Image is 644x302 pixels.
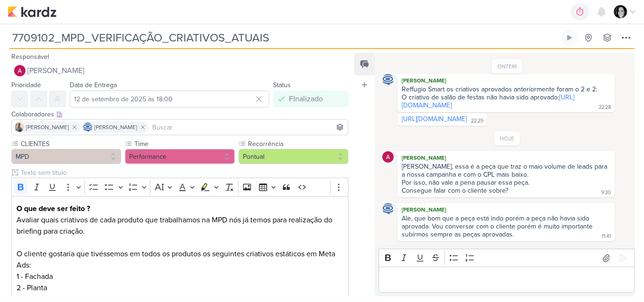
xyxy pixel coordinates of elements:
[402,214,594,238] div: Ale, que bom que a peça está indo porém a peça não havia sido aprovada. Vou conversar com o clien...
[247,139,348,149] label: Recorrência
[19,168,348,178] input: Texto sem título
[402,115,467,123] a: [URL][DOMAIN_NAME]
[273,81,291,89] label: Status
[11,149,121,164] button: MPD
[11,62,348,79] button: [PERSON_NAME]
[402,93,574,109] div: O criativo de salão de festas não havia sido aprovado:
[239,149,348,164] button: Pontual
[379,267,635,293] div: Editor editing area: main
[614,5,627,18] img: Renata Brandão
[70,90,269,107] input: Select a date
[83,122,92,132] img: Caroline Traven De Andrade
[402,163,611,179] div: [PERSON_NAME], essa é a peça que traz o maio volume de leads para a nossa campanha e com o CPL ma...
[599,104,611,111] div: 22:28
[26,123,69,131] span: [PERSON_NAME]
[9,29,559,46] input: Kard Sem Título
[8,6,57,17] img: kardz.app
[14,65,25,76] img: Alessandra Gomes
[402,85,611,93] div: Reffugio Smart os criativos aprovados anteriormente foram o 2 e 2:
[125,149,235,164] button: Performance
[11,81,41,89] label: Prioridade
[382,151,394,163] img: Alessandra Gomes
[379,249,635,267] div: Editor toolbar
[601,189,611,196] div: 9:30
[399,76,613,85] div: [PERSON_NAME]
[402,93,574,109] a: [URL][DOMAIN_NAME]
[94,123,137,131] span: [PERSON_NAME]
[402,187,508,195] div: Consegue falar com o cliente sobre?
[17,248,344,271] p: O cliente gostaria que tivéssemos em todos os produtos os seguintes criativos estáticos em Meta Ads:
[273,90,348,107] button: FInalizado
[382,74,394,85] img: Caroline Traven De Andrade
[27,65,84,76] span: [PERSON_NAME]
[133,139,235,149] label: Time
[150,122,346,133] input: Buscar
[399,205,613,214] div: [PERSON_NAME]
[402,179,611,187] div: Por isso, não vale a pena pausar essa peça.
[602,233,611,240] div: 11:41
[471,117,483,125] div: 22:29
[11,109,348,119] div: Colaboradores
[17,204,90,213] strong: O que deve ser feito ?
[17,214,344,237] p: Avaliar quais criativos de cada produto que trabalhamos na MPD nós já temos para realização do br...
[289,93,323,105] div: FInalizado
[20,139,121,149] label: CLIENTES
[70,81,117,89] label: Data de Entrega
[399,153,613,163] div: [PERSON_NAME]
[15,122,24,132] img: Iara Santos
[11,178,348,196] div: Editor toolbar
[566,34,573,41] div: Ligar relógio
[11,53,49,61] label: Responsável
[382,203,394,214] img: Caroline Traven De Andrade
